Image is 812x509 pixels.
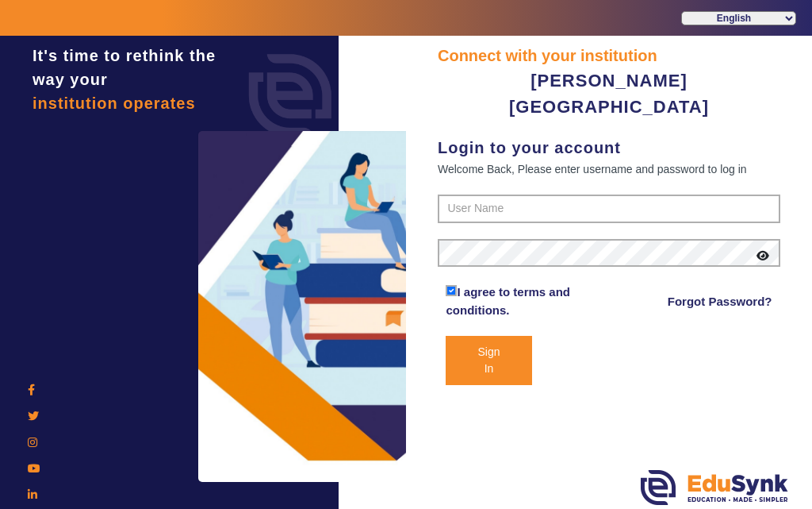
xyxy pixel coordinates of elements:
[438,160,780,179] div: Welcome Back, Please enter username and password to log in
[446,336,531,385] button: Sign In
[198,131,531,482] img: login3.png
[438,195,780,223] input: User Name
[438,67,780,120] div: [PERSON_NAME] [GEOGRAPHIC_DATA]
[446,285,570,317] a: I agree to terms and conditions.
[231,36,350,155] img: login.png
[438,136,780,160] div: Login to your account
[33,47,216,88] span: It's time to rethink the way your
[33,94,196,112] span: institution operates
[668,292,772,311] a: Forgot Password?
[641,470,788,505] img: edusynk.png
[438,44,780,67] div: Connect with your institution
